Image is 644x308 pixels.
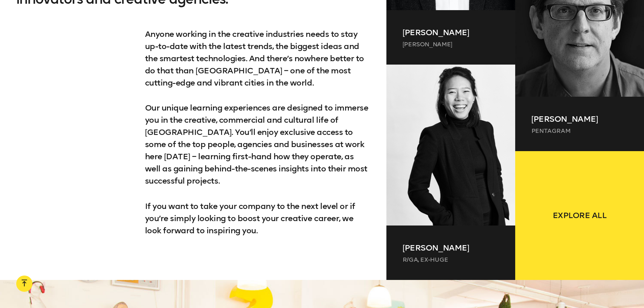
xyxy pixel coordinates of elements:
[145,102,371,187] p: Our unique learning experiences are designed to immerse you in the creative, commercial and cultu...
[403,242,499,254] p: [PERSON_NAME]
[403,26,499,39] p: [PERSON_NAME]
[531,113,628,125] p: [PERSON_NAME]
[553,209,607,221] span: Explore all
[403,256,499,264] p: R/GA, ex-Huge
[531,127,628,135] p: Pentagram
[403,40,499,48] p: [PERSON_NAME]
[145,28,371,89] p: Anyone working in the creative industries needs to stay up-­to-­date with the latest trends, the ...
[515,151,644,280] a: Explore all
[145,200,371,237] p: If you want to take your company to the next level or if you’re simply looking to boost your crea...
